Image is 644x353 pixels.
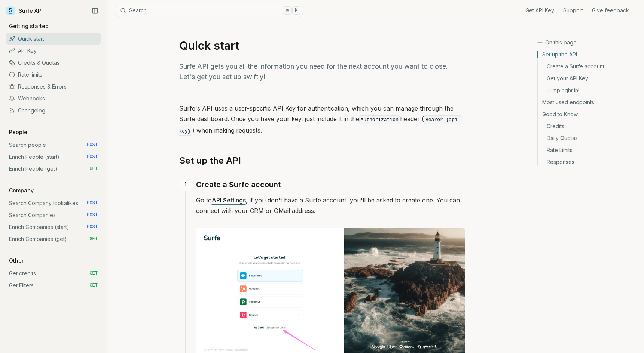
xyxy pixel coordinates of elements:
[6,5,43,16] a: Surfe API
[538,144,638,156] a: Rate Limits
[538,72,638,84] a: Get your API Key
[87,224,98,230] span: POST
[538,120,638,132] a: Credits
[87,154,98,160] span: POST
[89,166,98,172] span: GET
[179,103,465,137] p: Surfe's API uses a user-specific API Key for authentication, which you can manage through the Sur...
[283,6,291,15] kbd: ⌘
[6,221,101,233] a: Enrich Companies (start) POST
[6,57,101,69] a: Credits & Quotas
[87,200,98,206] span: POST
[6,187,37,194] p: Company
[6,151,101,163] a: Enrich People (start) POST
[6,69,101,81] a: Rate limits
[179,39,465,52] h1: Quick start
[6,163,101,175] a: Enrich People (get) GET
[89,236,98,242] span: GET
[89,5,101,16] button: Collapse Sidebar
[538,156,638,166] a: Responses
[212,196,246,204] a: API Settings
[6,279,101,291] a: Get Filters GET
[179,155,241,167] a: Set up the API
[6,33,101,45] a: Quick start
[6,197,101,209] a: Search Company lookalikes POST
[538,84,638,96] a: Jump right in!
[6,93,101,105] a: Webhooks
[359,115,400,124] code: Authorization
[538,108,638,120] a: Good to Know
[6,22,52,30] p: Getting started
[538,51,638,61] a: Set up the API
[6,257,27,264] p: Other
[537,39,638,46] h3: On this page
[89,282,98,288] span: GET
[89,270,98,276] span: GET
[6,233,101,245] a: Enrich Companies (get) GET
[116,4,303,17] button: Search⌘K
[538,132,638,144] a: Daily Quotas
[6,105,101,117] a: Changelog
[179,61,465,82] p: Surfe API gets you all the information you need for the next account you want to close. Let's get...
[592,7,629,14] a: Give feedback
[87,142,98,148] span: POST
[6,209,101,221] a: Search Companies POST
[87,212,98,218] span: POST
[6,128,30,136] p: People
[6,267,101,279] a: Get credits GET
[292,6,300,15] kbd: K
[538,96,638,108] a: Most used endpoints
[196,179,281,191] a: Create a Surfe account
[563,7,583,14] a: Support
[525,7,554,14] a: Get API Key
[6,139,101,151] a: Search people POST
[196,195,465,216] p: Go to , if you don't have a Surfe account, you'll be asked to create one. You can connect with yo...
[538,61,638,72] a: Create a Surfe account
[6,45,101,57] a: API Key
[6,81,101,93] a: Responses & Errors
